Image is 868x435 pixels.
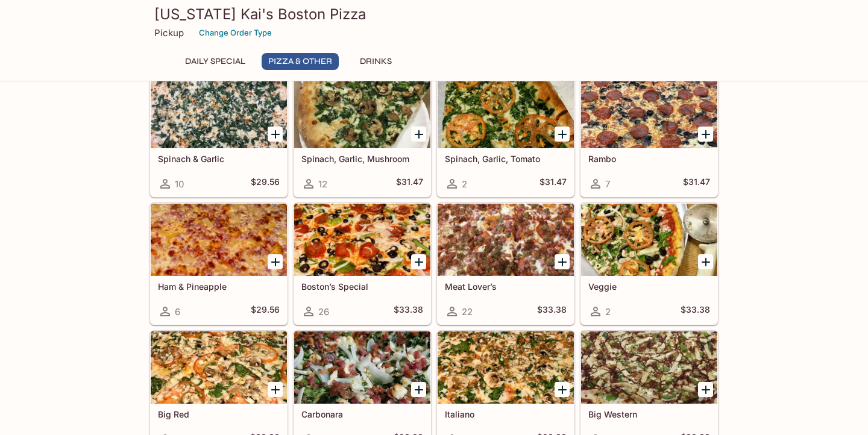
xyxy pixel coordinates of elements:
[251,304,280,319] h5: $29.56
[681,304,710,319] h5: $33.38
[555,382,570,397] button: Add Italiano
[445,154,567,164] h5: Spinach, Garlic, Tomato
[193,23,277,42] button: Change Order Type
[555,127,570,142] button: Add Spinach, Garlic, Tomato
[294,331,430,404] div: Carbonara
[438,76,574,148] div: Spinach, Garlic, Tomato
[268,382,283,397] button: Add Big Red
[294,204,430,276] div: Boston’s Special
[683,177,710,191] h5: $31.47
[539,177,567,191] h5: $31.47
[396,177,423,191] h5: $31.47
[175,306,180,318] span: 6
[698,382,713,397] button: Add Big Western
[294,203,431,325] a: Boston’s Special26$33.38
[301,154,423,164] h5: Spinach, Garlic, Mushroom
[348,53,403,70] button: Drinks
[268,254,283,269] button: Add Ham & Pineapple
[580,203,718,325] a: Veggie2$33.38
[394,304,423,319] h5: $33.38
[318,306,329,318] span: 26
[581,331,717,404] div: Big Western
[462,306,473,318] span: 22
[154,27,184,39] p: Pickup
[151,331,287,404] div: Big Red
[581,204,717,276] div: Veggie
[301,281,423,292] h5: Boston’s Special
[268,127,283,142] button: Add Spinach & Garlic
[175,178,184,190] span: 10
[151,76,287,148] div: Spinach & Garlic
[588,409,710,419] h5: Big Western
[605,178,610,190] span: 7
[411,382,426,397] button: Add Carbonara
[294,75,431,197] a: Spinach, Garlic, Mushroom12$31.47
[158,409,280,419] h5: Big Red
[462,178,467,190] span: 2
[318,178,327,190] span: 12
[588,154,710,164] h5: Rambo
[154,5,714,23] h3: [US_STATE] Kai's Boston Pizza
[605,306,611,318] span: 2
[438,204,574,276] div: Meat Lover’s
[698,254,713,269] button: Add Veggie
[178,53,252,70] button: Daily Special
[262,53,339,70] button: Pizza & Other
[437,203,574,325] a: Meat Lover’s22$33.38
[158,281,280,292] h5: Ham & Pineapple
[581,76,717,148] div: Rambo
[150,203,288,325] a: Ham & Pineapple6$29.56
[445,409,567,419] h5: Italiano
[294,76,430,148] div: Spinach, Garlic, Mushroom
[158,154,280,164] h5: Spinach & Garlic
[537,304,567,319] h5: $33.38
[437,75,574,197] a: Spinach, Garlic, Tomato2$31.47
[698,127,713,142] button: Add Rambo
[555,254,570,269] button: Add Meat Lover’s
[445,281,567,292] h5: Meat Lover’s
[438,331,574,404] div: Italiano
[150,75,288,197] a: Spinach & Garlic10$29.56
[411,127,426,142] button: Add Spinach, Garlic, Mushroom
[151,204,287,276] div: Ham & Pineapple
[251,177,280,191] h5: $29.56
[588,281,710,292] h5: Veggie
[301,409,423,419] h5: Carbonara
[580,75,718,197] a: Rambo7$31.47
[411,254,426,269] button: Add Boston’s Special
